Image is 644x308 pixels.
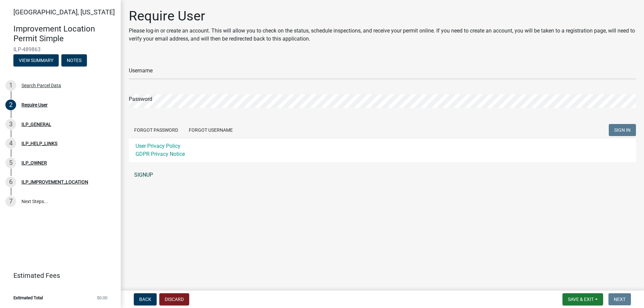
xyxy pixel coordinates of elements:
a: SIGNUP [129,168,636,182]
button: Next [608,293,631,305]
span: SIGN IN [614,127,631,133]
span: Save & Exit [568,297,594,302]
span: Back [139,297,151,302]
div: 4 [5,138,16,149]
span: [GEOGRAPHIC_DATA], [US_STATE] [13,8,115,16]
wm-modal-confirm: Notes [61,58,87,63]
button: Discard [159,293,189,305]
a: GDPR Privacy Notice [136,151,185,157]
span: $0.00 [97,296,107,300]
span: Next [614,297,626,302]
button: Notes [61,54,87,66]
button: Back [134,293,157,305]
div: 5 [5,158,16,168]
div: ILP_IMPROVEMENT_LOCATION [21,180,88,184]
a: User Privacy Policy [136,143,180,149]
button: Save & Exit [562,293,603,305]
div: 2 [5,100,16,110]
h1: Require User [129,8,636,24]
button: SIGN IN [609,124,636,136]
div: ILP_GENERAL [21,122,51,127]
span: Estimated Total [13,296,43,300]
div: 6 [5,177,16,187]
a: Estimated Fees [5,269,110,282]
div: Require User [21,103,48,107]
button: Forgot Username [183,124,238,136]
button: Forgot Password [129,124,183,136]
div: 3 [5,119,16,130]
h4: Improvement Location Permit Simple [13,24,115,44]
div: ILP_OWNER [21,161,47,165]
div: 7 [5,196,16,207]
button: View Summary [13,54,59,66]
p: Please log-in or create an account. This will allow you to check on the status, schedule inspecti... [129,27,636,43]
div: 1 [5,80,16,91]
wm-modal-confirm: Summary [13,58,59,63]
div: ILP_HELP_LINKS [21,141,57,146]
span: ILP-489863 [13,46,107,53]
div: Search Parcel Data [21,83,61,88]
